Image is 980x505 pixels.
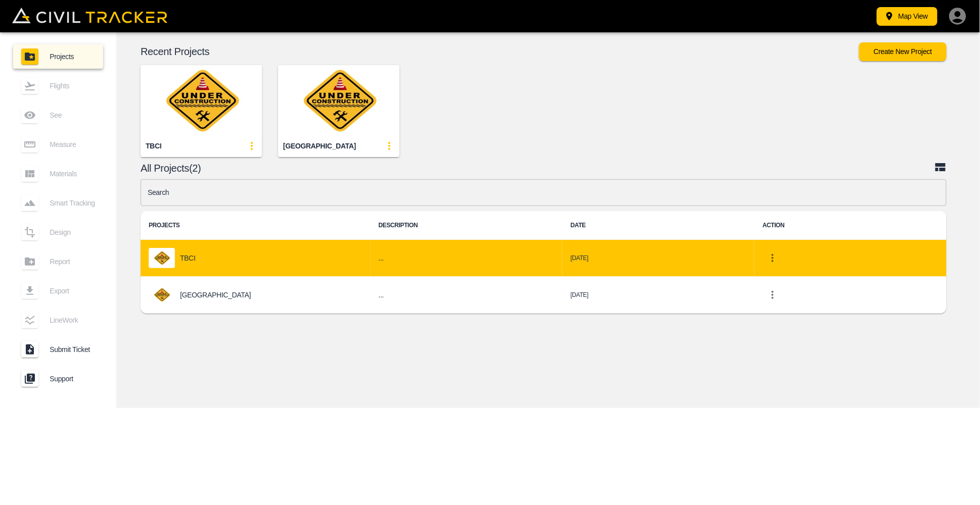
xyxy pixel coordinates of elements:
button: update-card-details [242,136,262,156]
p: Recent Projects [141,47,859,56]
span: Support [50,375,95,383]
th: PROJECTS [141,211,371,240]
td: [DATE] [562,240,754,277]
h6: ... [379,289,555,301]
th: DATE [562,211,754,240]
span: Projects [50,53,95,61]
img: Civil Tracker [12,8,167,24]
a: Submit Ticket [13,337,103,362]
img: TBCI [141,65,262,136]
img: project-image [149,285,175,305]
table: project-list-table [141,211,947,314]
a: Support [13,367,103,391]
h6: ... [379,252,555,265]
p: TBCI [180,254,196,262]
td: [DATE] [562,277,754,314]
p: [GEOGRAPHIC_DATA] [180,291,251,299]
img: project-image [149,248,175,268]
th: ACTION [754,211,947,240]
div: TBCI [146,141,161,151]
button: Create New Project [859,42,947,61]
th: DESCRIPTION [371,211,563,240]
img: Tribune Bay Campground [278,65,399,136]
a: Projects [13,44,103,69]
span: Submit Ticket [50,345,95,353]
button: Map View [877,7,938,26]
button: update-card-details [379,136,399,156]
div: [GEOGRAPHIC_DATA] [283,141,356,151]
p: All Projects(2) [141,164,934,172]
